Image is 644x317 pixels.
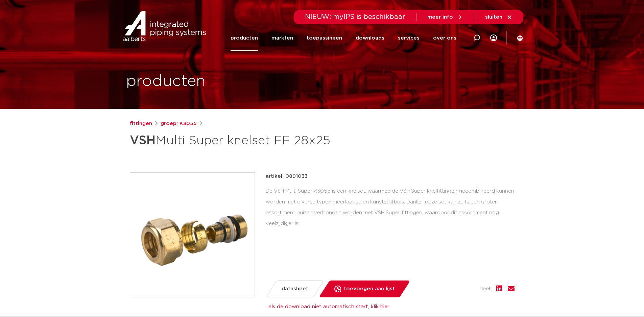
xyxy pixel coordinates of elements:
a: groep: K3055 [161,120,197,128]
img: Product Image for VSH Multi Super knelset FF 28x25 [130,173,255,297]
span: sluiten [485,15,502,20]
a: als de download niet automatisch start, klik hier [268,304,389,309]
a: downloads [356,25,384,51]
p: artikel: 0891033 [266,172,308,180]
span: NIEUW: myIPS is beschikbaar [305,14,405,20]
a: fittingen [130,120,152,128]
div: my IPS [490,30,497,45]
h1: Multi Super knelset FF 28x25 [130,130,384,151]
a: meer info [427,14,463,20]
strong: VSH [130,135,156,147]
a: over ons [433,25,456,51]
a: services [398,25,420,51]
nav: Menu [231,25,456,51]
span: datasheet [282,284,308,294]
a: sluiten [485,14,512,20]
a: producten [231,25,258,51]
a: markten [271,25,293,51]
a: toepassingen [307,25,342,51]
div: De VSH Multi Super K3055 is een knelset, waarmee de VSH Super knelfittingen gecombineerd kunnen w... [266,186,515,229]
span: toevoegen aan lijst [344,284,395,294]
a: datasheet [265,281,324,297]
span: deel: [479,285,491,293]
span: meer info [427,15,453,20]
h1: producten [126,71,206,92]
